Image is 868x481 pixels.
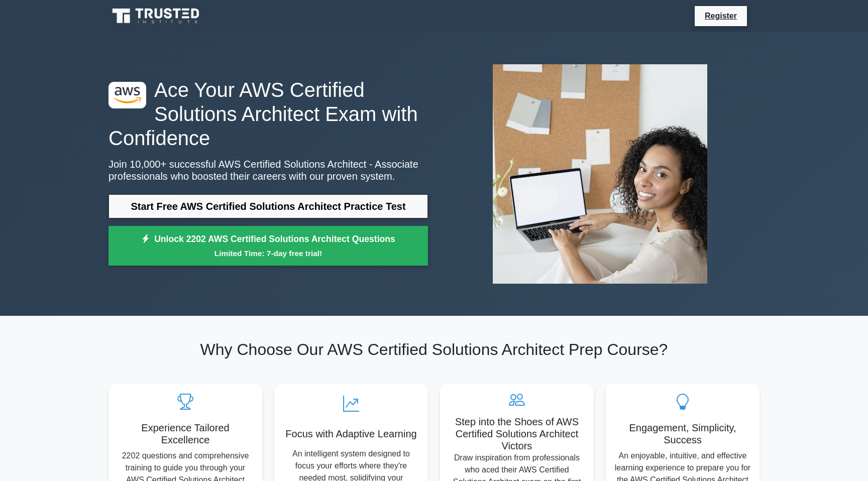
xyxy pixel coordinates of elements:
a: Start Free AWS Certified Solutions Architect Practice Test [108,194,428,218]
p: Join 10,000+ successful AWS Certified Solutions Architect - Associate professionals who boosted t... [108,158,428,182]
h5: Experience Tailored Excellence [117,422,254,446]
a: Unlock 2202 AWS Certified Solutions Architect QuestionsLimited Time: 7-day free trial! [108,226,428,266]
h2: Why Choose Our AWS Certified Solutions Architect Prep Course? [108,340,759,359]
h5: Step into the Shoes of AWS Certified Solutions Architect Victors [448,416,586,452]
h1: Ace Your AWS Certified Solutions Architect Exam with Confidence [108,78,428,150]
h5: Focus with Adaptive Learning [282,428,420,440]
small: Limited Time: 7-day free trial! [121,248,415,259]
a: Register [699,10,743,22]
h5: Engagement, Simplicity, Success [614,422,751,446]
